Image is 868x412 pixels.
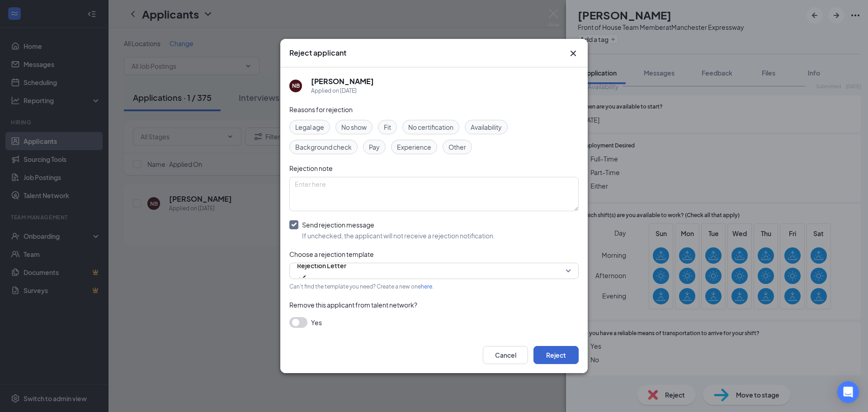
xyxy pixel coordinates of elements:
[295,142,352,152] span: Background check
[289,105,353,114] span: Reasons for rejection
[421,283,432,290] a: here
[297,259,346,272] span: Rejection Letter
[369,142,380,152] span: Pay
[289,250,374,258] span: Choose a rejection template
[341,122,367,132] span: No show
[408,122,453,132] span: No certification
[311,317,322,328] span: Yes
[292,82,300,90] div: NB
[311,76,374,86] h5: [PERSON_NAME]
[568,48,579,59] svg: Cross
[295,122,324,132] span: Legal age
[483,346,528,364] button: Cancel
[311,86,374,95] div: Applied on [DATE]
[289,48,346,58] h3: Reject applicant
[448,142,466,152] span: Other
[297,272,308,283] svg: Checkmark
[384,122,391,132] span: Fit
[568,48,579,59] button: Close
[471,122,502,132] span: Availability
[289,301,417,309] span: Remove this applicant from talent network?
[837,381,859,403] div: Open Intercom Messenger
[289,164,333,172] span: Rejection note
[533,346,579,364] button: Reject
[289,283,434,290] span: Can't find the template you need? Create a new one .
[397,142,431,152] span: Experience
